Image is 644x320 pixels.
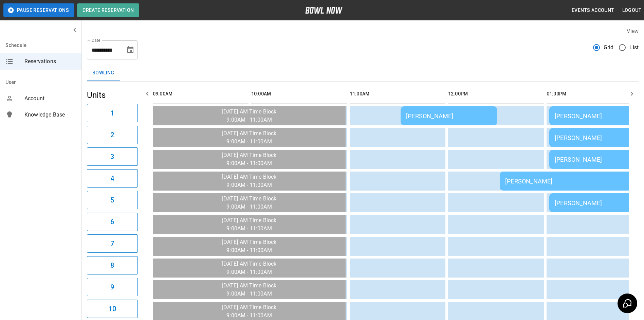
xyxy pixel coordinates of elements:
button: 2 [87,126,138,144]
button: Pause Reservations [3,3,74,17]
th: 10:00AM [251,84,347,104]
img: logo [305,7,343,14]
button: 3 [87,147,138,166]
button: 1 [87,104,138,122]
button: 6 [87,213,138,231]
label: View [627,28,639,34]
h6: 1 [110,108,114,119]
button: Create Reservation [77,3,139,17]
h6: 8 [110,260,114,271]
h6: 4 [110,173,114,184]
th: 12:00PM [448,84,544,104]
h6: 10 [109,303,116,314]
button: 10 [87,300,138,318]
div: [PERSON_NAME] [555,199,640,207]
button: Choose date, selected date is Aug 31, 2025 [124,43,137,57]
span: List [629,43,639,52]
span: Reservations [24,57,76,66]
button: 4 [87,169,138,188]
span: Grid [604,43,614,52]
h6: 7 [110,238,114,249]
button: 9 [87,278,138,296]
div: inventory tabs [87,65,639,81]
button: Bowling [87,65,120,81]
span: Account [24,94,76,103]
button: 7 [87,234,138,253]
h6: 2 [110,129,114,140]
button: Events Account [569,4,617,17]
button: 5 [87,191,138,209]
button: Logout [620,4,644,17]
h6: 6 [110,216,114,227]
th: 09:00AM [153,84,249,104]
button: 8 [87,256,138,274]
h5: Units [87,90,138,101]
th: 11:00AM [350,84,445,104]
h6: 9 [110,282,114,292]
div: [PERSON_NAME] [406,112,492,120]
h6: 3 [110,151,114,162]
span: Knowledge Base [24,111,76,119]
h6: 5 [110,195,114,206]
